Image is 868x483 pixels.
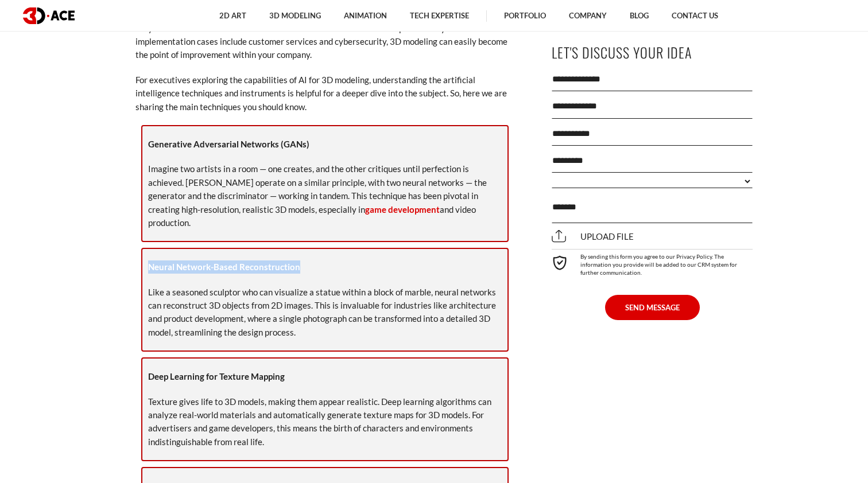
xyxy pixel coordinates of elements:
[148,162,502,229] p: Imagine two artists in a room — one creates, and the other critiques until perfection is achieved...
[148,262,300,272] strong: Neural Network-Based Reconstruction
[552,231,634,241] span: Upload file
[220,23,238,33] a: 60%
[148,139,309,149] strong: Generative Adversarial Networks (GANs)
[135,73,514,114] p: For executives exploring the capabilities of AI for 3D modeling, understanding the artificial int...
[148,286,502,340] p: Like a seasoned sculptor who can visualize a statue within a block of marble, neural networks can...
[552,249,753,276] div: By sending this form you agree to our Privacy Policy. The information you provide will be added t...
[23,7,75,24] img: logo dark
[552,40,753,65] p: Let's Discuss Your Idea
[135,22,514,62] p: Do you know that over of business owners believe AI will increase productivity? While the main im...
[148,395,502,449] p: Texture gives life to 3D models, making them appear realistic. Deep learning algorithms can analy...
[148,371,285,381] strong: Deep Learning for Texture Mapping
[365,204,440,215] a: game development
[605,295,700,320] button: SEND MESSAGE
